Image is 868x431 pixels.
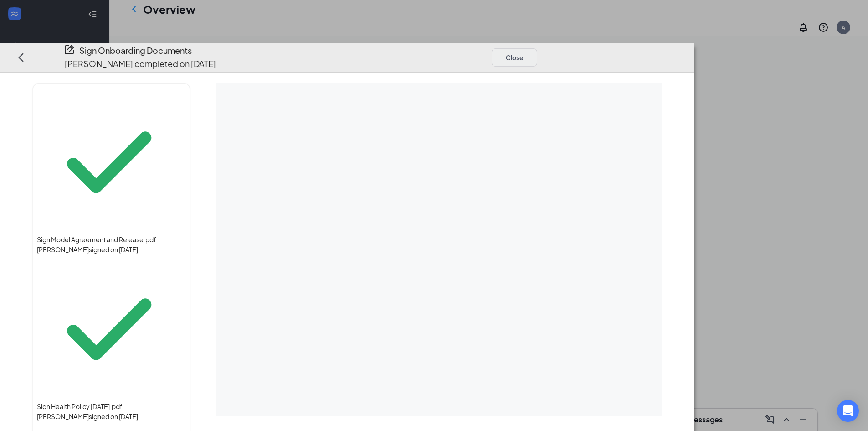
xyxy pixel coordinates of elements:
div: Open Intercom Messenger [837,400,859,422]
div: [PERSON_NAME] signed on [DATE] [37,244,186,254]
span: Sign Model Agreement and Release.pdf [37,234,186,244]
svg: Checkmark [37,90,181,234]
span: Sign Health Policy [DATE].pdf [37,401,186,411]
p: [PERSON_NAME] completed on [DATE] [65,57,216,70]
svg: CompanyDocumentIcon [64,44,75,55]
h4: Sign Onboarding Documents [79,44,192,57]
button: Close [492,48,537,66]
div: [PERSON_NAME] signed on [DATE] [37,411,186,421]
svg: Checkmark [37,257,181,401]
